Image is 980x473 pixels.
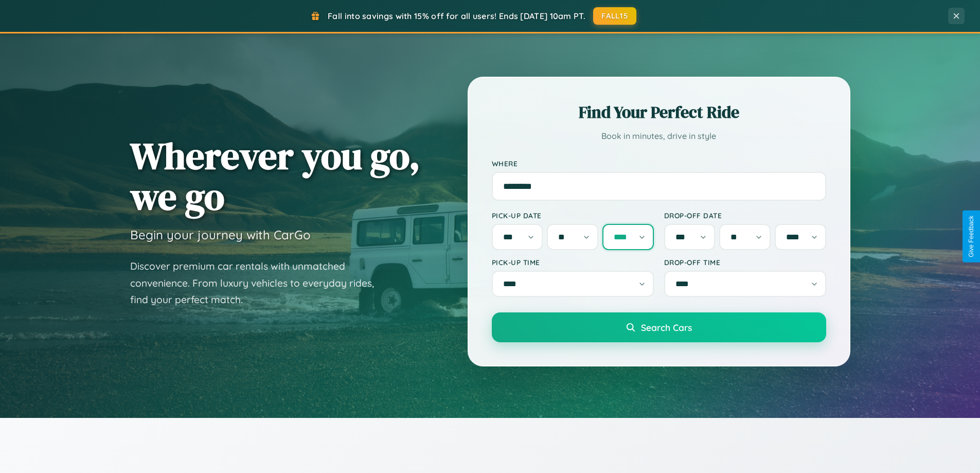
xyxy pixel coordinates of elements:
label: Where [492,159,826,168]
p: Discover premium car rentals with unmatched convenience. From luxury vehicles to everyday rides, ... [130,258,387,308]
label: Drop-off Time [664,258,826,267]
button: Search Cars [492,312,826,342]
label: Pick-up Time [492,258,654,267]
label: Pick-up Date [492,211,654,220]
button: FALL15 [593,7,636,25]
div: Give Feedback [968,216,975,257]
label: Drop-off Date [664,211,826,220]
span: Search Cars [641,322,692,333]
h3: Begin your journey with CarGo [130,227,311,242]
h2: Find Your Perfect Ride [492,101,826,124]
span: Fall into savings with 15% off for all users! Ends [DATE] 10am PT. [328,11,585,21]
p: Book in minutes, drive in style [492,129,826,144]
h1: Wherever you go, we go [130,135,420,217]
